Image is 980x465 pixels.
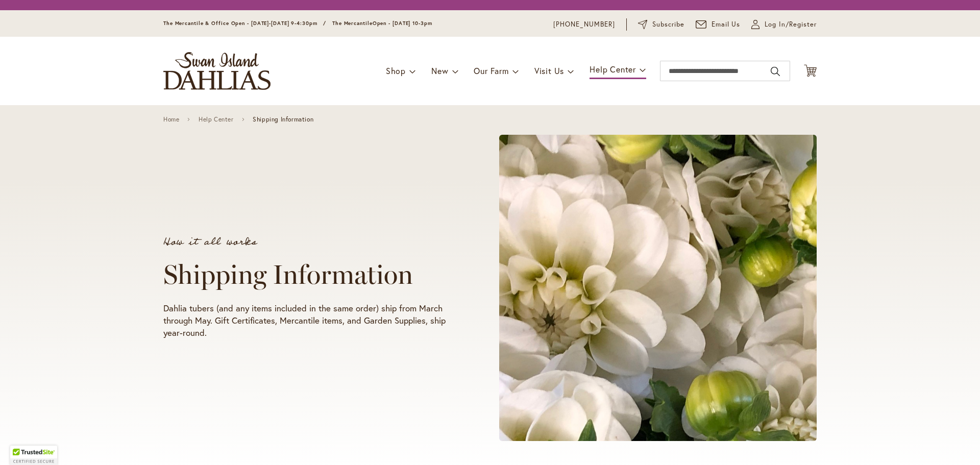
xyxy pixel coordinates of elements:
span: New [431,65,448,76]
span: Our Farm [474,65,508,76]
a: Help Center [199,116,234,123]
a: Log In/Register [751,19,817,30]
span: Open - [DATE] 10-3pm [373,20,432,27]
a: store logo [163,52,271,90]
span: Visit Us [534,65,564,76]
p: Dahlia tubers (and any items included in the same order) ship from March through May. Gift Certif... [163,302,460,339]
span: Help Center [590,64,636,75]
span: Subscribe [652,19,684,30]
a: Email Us [696,19,741,30]
button: Search [771,63,780,80]
a: Home [163,116,179,123]
span: Shipping Information [253,116,313,123]
a: [PHONE_NUMBER] [553,19,615,30]
span: Email Us [712,19,741,30]
span: The Mercantile & Office Open - [DATE]-[DATE] 9-4:30pm / The Mercantile [163,20,373,27]
div: TrustedSite Certified [10,446,57,465]
h1: Shipping Information [163,259,460,290]
span: Shop [386,65,406,76]
p: How it all works [163,237,460,247]
span: Log In/Register [765,19,817,30]
a: Subscribe [638,19,684,30]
